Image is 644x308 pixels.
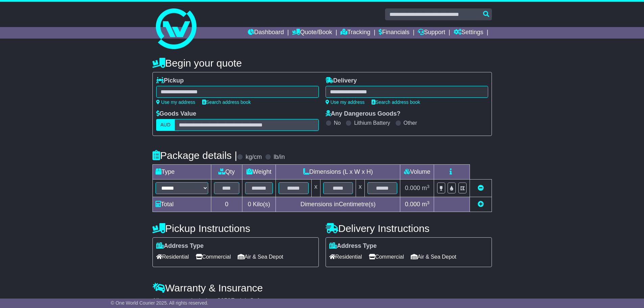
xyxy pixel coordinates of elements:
td: Type [152,165,211,180]
h4: Pickup Instructions [152,223,319,234]
a: Remove this item [478,185,484,191]
label: Goods Value [156,110,196,118]
span: Residential [329,252,362,262]
label: AUD [156,119,175,131]
a: Search address book [372,99,420,105]
label: Pickup [156,77,184,85]
span: m [422,201,430,208]
label: Address Type [156,242,204,250]
h4: Package details | [152,150,237,161]
td: Qty [211,165,242,180]
label: Other [404,120,417,126]
td: Dimensions (L x W x H) [276,165,400,180]
a: Use my address [326,99,365,105]
span: 0 [248,201,251,208]
td: Volume [400,165,434,180]
h4: Warranty & Insurance [152,282,492,293]
span: Air & Sea Depot [411,252,456,262]
td: Total [152,197,211,212]
h4: Delivery Instructions [326,223,492,234]
label: Address Type [329,242,377,250]
span: Air & Sea Depot [238,252,283,262]
td: x [311,180,320,197]
h4: Begin your quote [152,57,492,69]
a: Dashboard [248,27,284,39]
label: Any Dangerous Goods? [326,110,401,118]
sup: 3 [427,184,430,189]
span: © One World Courier 2025. All rights reserved. [111,300,209,306]
label: Delivery [326,77,357,85]
a: Quote/Book [292,27,332,39]
label: Lithium Battery [354,120,390,126]
td: Kilo(s) [242,197,276,212]
a: Support [418,27,445,39]
a: Financials [379,27,409,39]
span: m [422,185,430,191]
td: x [356,180,365,197]
span: 250 [221,297,231,304]
span: 0.000 [405,185,420,191]
label: lb/in [273,153,285,161]
a: Settings [454,27,483,39]
a: Use my address [156,99,195,105]
span: Residential [156,252,189,262]
td: 0 [211,197,242,212]
label: kg/cm [245,153,262,161]
span: 0.000 [405,201,420,208]
a: Search address book [202,99,251,105]
a: Tracking [340,27,370,39]
td: Weight [242,165,276,180]
label: No [334,120,341,126]
span: Commercial [196,252,231,262]
td: Dimensions in Centimetre(s) [276,197,400,212]
span: Commercial [369,252,404,262]
sup: 3 [427,200,430,205]
div: All our quotes include a $ FreightSafe warranty. [152,297,492,305]
a: Add new item [478,201,484,208]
